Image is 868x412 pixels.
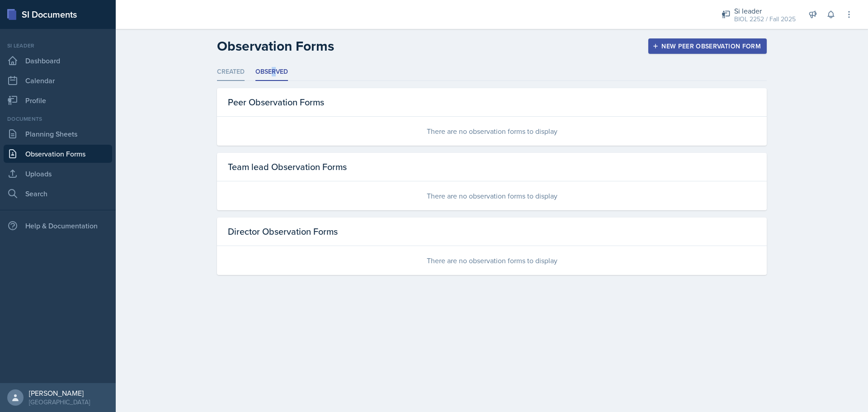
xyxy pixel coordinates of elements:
[29,388,90,398] div: [PERSON_NAME]
[734,14,796,24] div: BIOL 2252 / Fall 2025
[648,38,767,54] button: New Peer Observation Form
[4,91,112,109] a: Profile
[4,125,112,143] a: Planning Sheets
[255,63,288,81] li: Observed
[4,145,112,163] a: Observation Forms
[217,153,767,181] div: Team lead Observation Forms
[217,88,767,117] div: Peer Observation Forms
[29,398,90,407] div: [GEOGRAPHIC_DATA]
[4,185,112,203] a: Search
[217,218,767,246] div: Director Observation Forms
[217,38,334,54] h2: Observation Forms
[217,117,767,146] div: There are no observation forms to display
[217,63,245,81] li: Created
[4,217,112,235] div: Help & Documentation
[217,246,767,275] div: There are no observation forms to display
[734,5,796,16] div: Si leader
[4,52,112,70] a: Dashboard
[4,165,112,183] a: Uploads
[4,71,112,90] a: Calendar
[4,115,112,123] div: Documents
[4,42,112,50] div: Si leader
[654,43,761,50] div: New Peer Observation Form
[217,181,767,210] div: There are no observation forms to display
